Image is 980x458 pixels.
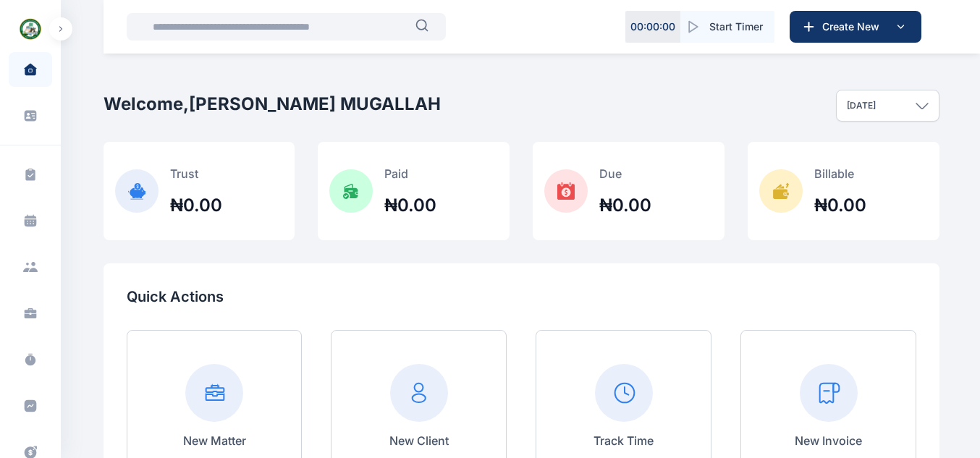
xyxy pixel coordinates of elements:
span: Create New [816,20,892,34]
p: Paid [384,165,436,182]
h2: ₦0.00 [384,194,436,217]
h2: ₦0.00 [170,194,222,217]
p: 00 : 00 : 00 [630,20,675,34]
h2: ₦0.00 [814,194,866,217]
p: Quick Actions [127,287,916,307]
button: Start Timer [680,11,774,43]
p: New Matter [183,432,246,449]
p: Track Time [594,432,654,449]
p: New Invoice [795,432,862,449]
p: Trust [170,165,222,182]
span: Start Timer [709,20,763,34]
button: Create New [790,11,921,43]
p: New Client [389,432,449,449]
h2: ₦0.00 [599,194,651,217]
h2: Welcome, [PERSON_NAME] MUGALLAH [104,93,441,116]
p: [DATE] [847,100,876,111]
p: Billable [814,165,866,182]
p: Due [599,165,651,182]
